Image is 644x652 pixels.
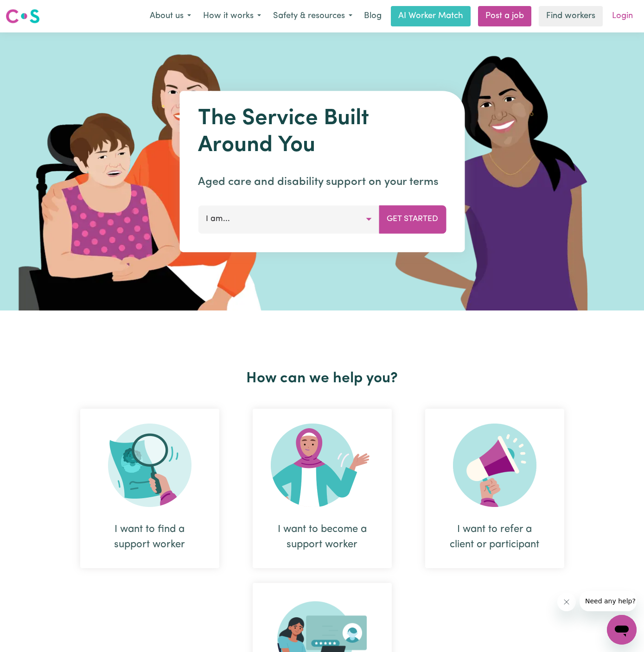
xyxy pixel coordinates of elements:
a: Login [606,6,638,26]
h1: The Service Built Around You [198,106,446,159]
a: Blog [358,6,387,26]
div: I want to refer a client or participant [425,409,564,568]
a: AI Worker Match [391,6,471,26]
a: Find workers [539,6,603,26]
div: I want to find a support worker [80,409,219,568]
button: I am... [198,205,379,233]
button: How it works [197,6,267,26]
img: Careseekers logo [6,8,40,25]
div: I want to find a support worker [102,522,197,552]
h2: How can we help you? [64,370,581,387]
div: I want to become a support worker [275,522,370,552]
a: Careseekers logo [6,6,40,27]
img: Refer [453,424,536,507]
button: Get Started [379,205,446,233]
iframe: Close message [557,593,576,611]
iframe: Message from company [580,591,637,611]
button: About us [144,6,197,26]
p: Aged care and disability support on your terms [198,174,446,190]
iframe: Button to launch messaging window [607,615,637,645]
div: I want to refer a client or participant [447,522,542,552]
img: Search [108,424,191,507]
a: Post a job [478,6,531,26]
div: I want to become a support worker [253,409,392,568]
button: Safety & resources [267,6,358,26]
img: Become Worker [271,424,374,507]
